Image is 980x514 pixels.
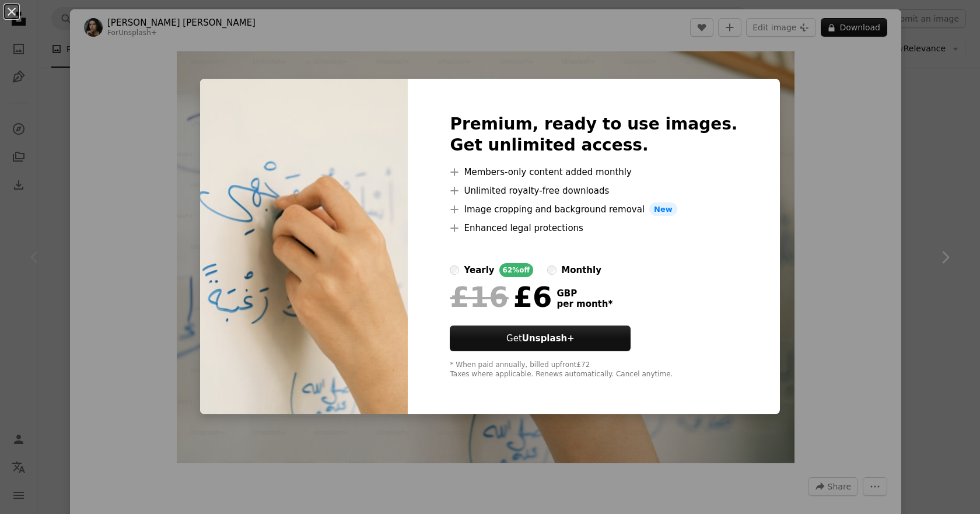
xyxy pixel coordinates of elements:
[450,184,737,198] li: Unlimited royalty-free downloads
[450,361,737,379] div: * When paid annually, billed upfront £72 Taxes where applicable. Renews automatically. Cancel any...
[450,221,737,235] li: Enhanced legal protections
[649,202,677,216] span: New
[522,333,575,344] strong: Unsplash+
[450,265,459,275] input: yearly62%off
[499,263,534,277] div: 62% off
[450,165,737,179] li: Members-only content added monthly
[561,263,601,277] div: monthly
[450,114,737,156] h2: Premium, ready to use images. Get unlimited access.
[464,263,494,277] div: yearly
[450,282,552,312] div: £6
[556,288,612,299] span: GBP
[450,202,737,216] li: Image cropping and background removal
[450,326,631,351] button: GetUnsplash+
[450,282,508,312] span: £16
[200,79,408,415] img: premium_photo-1677966719936-3de1c1d94421
[547,265,556,275] input: monthly
[556,299,612,309] span: per month *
